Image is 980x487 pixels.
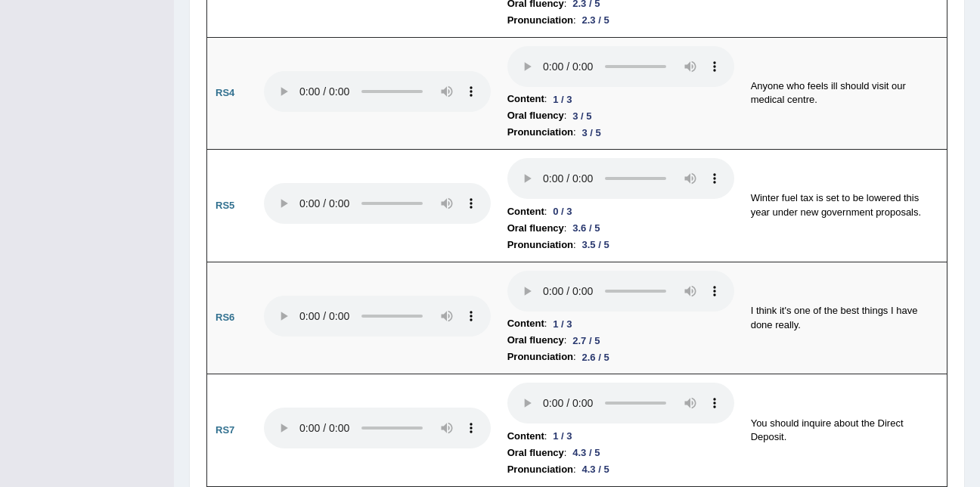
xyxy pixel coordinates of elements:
[216,87,234,98] b: RS4
[507,428,544,445] b: Content
[547,316,578,332] div: 1 / 3
[743,374,947,487] td: You should inquire about the Direct Deposit.
[507,203,544,220] b: Content
[507,332,734,349] li: :
[566,333,606,349] div: 2.7 / 5
[576,237,616,253] div: 3.5 / 5
[507,332,564,349] b: Oral fluency
[507,220,734,237] li: :
[576,125,607,141] div: 3 / 5
[507,124,734,141] li: :
[216,200,234,211] b: RS5
[547,203,578,219] div: 0 / 3
[566,108,597,124] div: 3 / 5
[507,237,734,253] li: :
[507,12,573,29] b: Pronunciation
[507,91,544,107] b: Content
[566,220,606,236] div: 3.6 / 5
[507,107,734,124] li: :
[507,107,564,124] b: Oral fluency
[507,461,573,478] b: Pronunciation
[507,428,734,445] li: :
[507,237,573,253] b: Pronunciation
[576,12,616,28] div: 2.3 / 5
[743,150,947,262] td: Winter fuel tax is set to be lowered this year under new government proposals.
[507,91,734,107] li: :
[507,349,734,365] li: :
[507,315,734,332] li: :
[507,445,734,461] li: :
[743,37,947,150] td: Anyone who feels ill should visit our medical centre.
[743,262,947,374] td: I think it's one of the best things I have done really.
[507,315,544,332] b: Content
[507,12,734,29] li: :
[576,461,616,477] div: 4.3 / 5
[507,124,573,141] b: Pronunciation
[507,349,573,365] b: Pronunciation
[566,445,606,461] div: 4.3 / 5
[547,428,578,444] div: 1 / 3
[216,424,234,436] b: RS7
[216,312,234,323] b: RS6
[507,461,734,478] li: :
[507,220,564,237] b: Oral fluency
[507,445,564,461] b: Oral fluency
[576,349,616,365] div: 2.6 / 5
[507,203,734,220] li: :
[547,92,578,107] div: 1 / 3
